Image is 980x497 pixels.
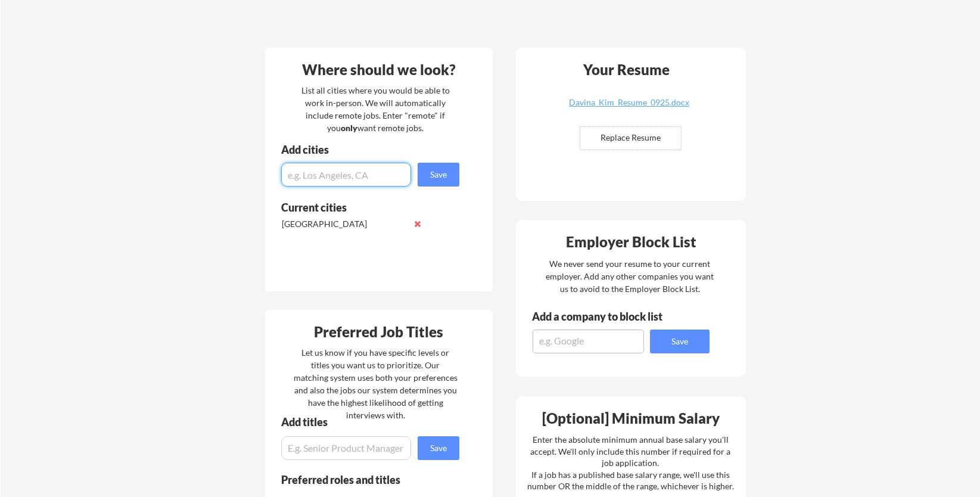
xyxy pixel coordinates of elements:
[294,346,458,421] div: Let us know if you have specific levels or titles you want us to prioritize. Our matching system ...
[281,144,462,155] div: Add cities
[650,330,710,353] button: Save
[281,163,411,187] input: e.g. Los Angeles, CA
[341,123,357,133] strong: only
[520,411,742,425] div: [Optional] Minimum Salary
[294,84,458,134] div: List all cities where you would be able to work in-person. We will automatically include remote j...
[281,474,443,485] div: Preferred roles and titles
[532,311,681,322] div: Add a company to block list
[281,436,411,460] input: E.g. Senior Product Manager
[268,325,490,339] div: Preferred Job Titles
[282,218,407,230] div: [GEOGRAPHIC_DATA]
[268,63,490,77] div: Where should we look?
[545,257,715,295] div: We never send your resume to your current employer. Add any other companies you want us to avoid ...
[418,436,459,460] button: Save
[521,235,742,249] div: Employer Block List
[281,417,449,427] div: Add titles
[558,98,700,107] div: Davina_Kim_Resume_0925.docx
[558,98,700,117] a: Davina_Kim_Resume_0925.docx
[281,202,446,213] div: Current cities
[418,163,459,187] button: Save
[568,63,686,77] div: Your Resume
